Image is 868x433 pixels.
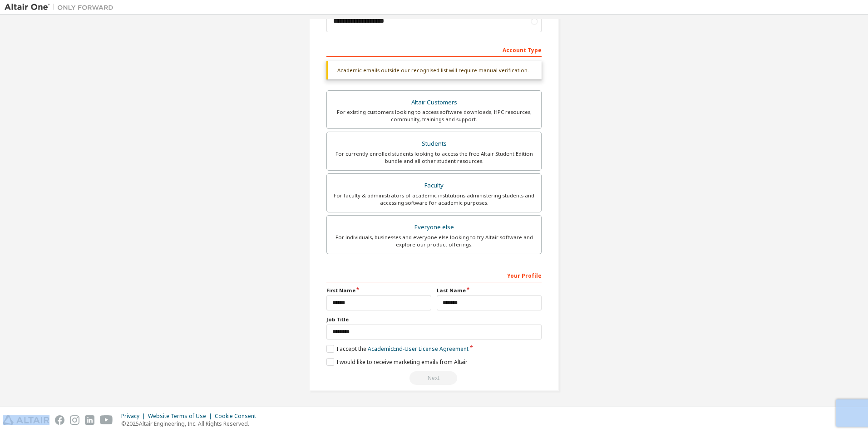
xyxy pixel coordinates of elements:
[121,413,148,420] div: Privacy
[332,108,536,123] div: For existing customers looking to access software downloads, HPC resources, community, trainings ...
[332,192,536,207] div: For faculty & administrators of academic institutions administering students and accessing softwa...
[332,138,536,150] div: Students
[326,268,542,282] div: Your Profile
[332,179,536,192] div: Faculty
[55,415,64,425] img: facebook.svg
[70,415,79,425] img: instagram.svg
[326,316,542,323] label: Job Title
[326,287,431,294] label: First Name
[326,358,468,366] label: I would like to receive marketing emails from Altair
[215,413,261,420] div: Cookie Consent
[326,345,469,353] label: I accept the
[332,150,536,165] div: For currently enrolled students looking to access the free Altair Student Edition bundle and all ...
[332,234,536,248] div: For individuals, businesses and everyone else looking to try Altair software and explore our prod...
[100,415,113,425] img: youtube.svg
[148,413,215,420] div: Website Terms of Use
[437,287,542,294] label: Last Name
[5,3,118,12] img: Altair One
[326,42,542,57] div: Account Type
[85,415,94,425] img: linkedin.svg
[326,371,542,385] div: Please wait while checking email ...
[326,61,542,79] div: Academic emails outside our recognised list will require manual verification.
[121,420,261,428] p: © 2025 Altair Engineering, Inc. All Rights Reserved.
[332,221,536,234] div: Everyone else
[332,96,536,109] div: Altair Customers
[3,415,49,425] img: altair_logo.svg
[368,345,469,353] a: Academic End-User License Agreement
